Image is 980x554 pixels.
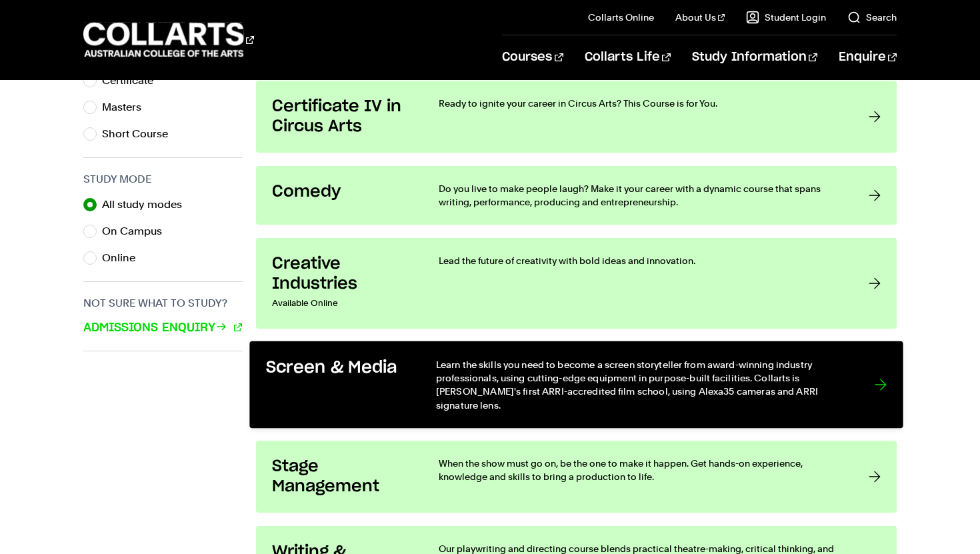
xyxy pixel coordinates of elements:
[439,97,842,110] p: Ready to ignite your career in Circus Arts? This Course is for You.
[439,457,842,483] p: When the show must go on, be the one to make it happen. Get hands-on experience, knowledge and sk...
[675,11,725,24] a: About Us
[83,319,242,337] a: Admissions Enquiry
[272,182,412,202] h3: Comedy
[847,11,897,24] a: Search
[102,98,152,117] label: Masters
[249,341,903,428] a: Screen & Media Learn the skills you need to become a screen storyteller from award-winning indust...
[585,35,671,79] a: Collarts Life
[256,238,897,329] a: Creative Industries Available Online Lead the future of creativity with bold ideas and innovation.
[102,195,193,214] label: All study modes
[83,21,254,59] div: Go to homepage
[502,35,563,79] a: Courses
[436,357,847,412] p: Learn the skills you need to become a screen storyteller from award-winning industry professional...
[439,254,842,267] p: Lead the future of creativity with bold ideas and innovation.
[102,125,179,143] label: Short Course
[746,11,826,24] a: Student Login
[272,97,412,137] h3: Certificate IV in Circus Arts
[588,11,654,24] a: Collarts Online
[102,222,173,241] label: On Campus
[439,182,842,209] p: Do you live to make people laugh? Make it your career with a dynamic course that spans writing, p...
[839,35,897,79] a: Enquire
[272,254,412,294] h3: Creative Industries
[272,457,412,497] h3: Stage Management
[83,295,243,311] h3: Not sure what to study?
[266,357,409,378] h3: Screen & Media
[256,166,897,225] a: Comedy Do you live to make people laugh? Make it your career with a dynamic course that spans wri...
[102,71,164,90] label: Certificate
[256,441,897,513] a: Stage Management When the show must go on, be the one to make it happen. Get hands-on experience,...
[272,294,412,313] p: Available Online
[692,35,817,79] a: Study Information
[83,171,243,187] h3: Study Mode
[102,249,146,267] label: Online
[256,81,897,153] a: Certificate IV in Circus Arts Ready to ignite your career in Circus Arts? This Course is for You.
